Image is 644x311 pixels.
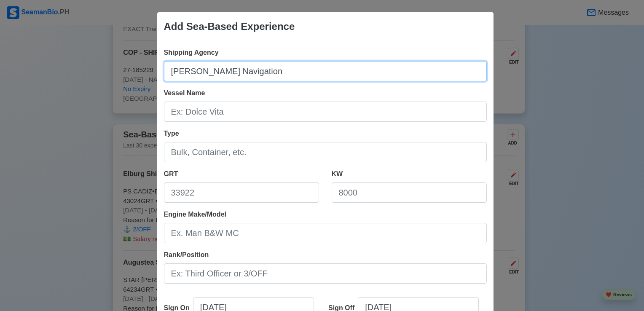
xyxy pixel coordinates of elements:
div: Add Sea-Based Experience [164,19,295,34]
input: Ex: Global Gateway [164,61,487,81]
span: Rank/Position [164,251,209,258]
input: Bulk, Container, etc. [164,142,487,162]
span: GRT [164,170,178,177]
input: Ex: Third Officer or 3/OFF [164,263,487,284]
span: Vessel Name [164,89,205,97]
span: KW [332,170,343,177]
span: Engine Make/Model [164,211,226,218]
input: Ex: Dolce Vita [164,102,487,122]
input: 8000 [332,182,487,203]
span: Shipping Agency [164,49,219,56]
input: 33922 [164,182,319,203]
input: Ex. Man B&W MC [164,223,487,243]
span: Type [164,130,179,137]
